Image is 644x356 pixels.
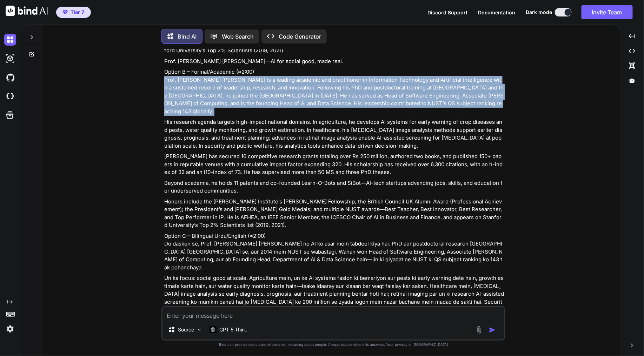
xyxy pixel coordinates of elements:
[164,58,504,66] p: Prof. [PERSON_NAME] [PERSON_NAME]—AI for social good, made real.
[582,5,633,19] button: Invite Team
[164,274,504,314] p: Un ka focus: social good at scale. Agriculture mein, un ke AI systems faslon ki bemariyon aur pes...
[6,6,48,16] img: Bind AI
[164,153,504,176] p: [PERSON_NAME] has secured 16 competitive research grants totaling over Rs 250 million, authored t...
[210,326,217,333] img: GPT 5 Thinking High
[164,179,504,195] p: Beyond academia, he holds 11 patents and co-founded Learn-O-Bots and SiBot—AI-tech startups advan...
[71,9,84,16] span: Tier 7
[164,68,504,115] p: Option B – Formal/Academic (≈2:00) Prof. [PERSON_NAME] [PERSON_NAME] is a leading academic and pr...
[427,9,467,16] button: Discord Support
[489,327,496,334] img: icon
[196,327,202,333] img: Pick Models
[178,32,197,41] p: Bind AI
[56,7,91,18] button: premiumTier 7
[4,34,16,46] img: darkChat
[478,9,515,16] button: Documentation
[279,32,321,41] p: Code Generator
[4,72,16,83] img: githubDark
[219,326,247,333] p: GPT 5 Thin..
[4,323,16,335] img: settings
[63,10,68,14] img: premium
[475,326,483,334] img: attachment
[427,9,467,15] span: Discord Support
[478,9,515,15] span: Documentation
[178,326,194,333] p: Source
[164,198,504,229] p: Honors include the [PERSON_NAME] Institute’s [PERSON_NAME] Fellowship; the British Council UK Alu...
[526,9,552,16] span: Dark mode
[164,232,504,272] p: Option C – Bilingual Urdu/English (≈2:00) Do daskon se, Prof. [PERSON_NAME] [PERSON_NAME] ne AI k...
[4,90,16,102] img: cloudideIcon
[164,118,504,150] p: His research agenda targets high-impact national domains. In agriculture, he develops AI systems ...
[161,342,505,347] p: Bind can provide inaccurate information, including about people. Always double-check its answers....
[4,53,16,65] img: darkAi-studio
[222,32,254,41] p: Web Search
